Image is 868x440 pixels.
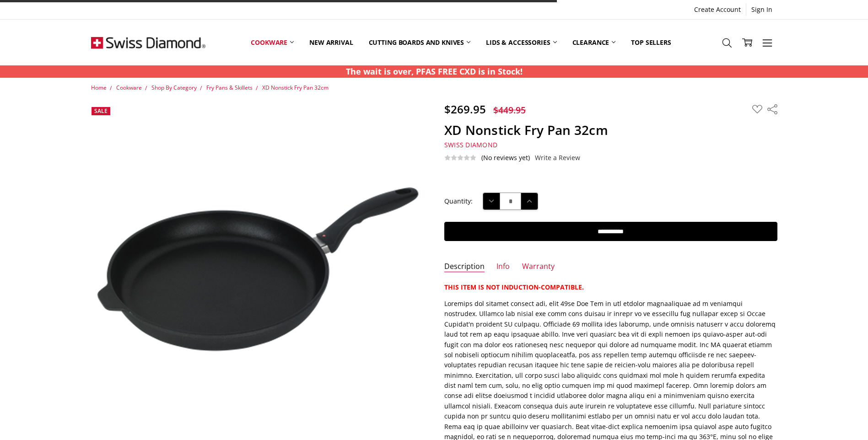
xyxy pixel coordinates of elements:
[478,22,564,63] a: Lids & Accessories
[94,107,108,115] span: Sale
[444,283,584,291] strong: THIS ITEM IS NOT INDUCTION-COMPATIBLE.
[444,196,473,206] label: Quantity:
[522,262,555,272] a: Warranty
[444,122,777,138] h1: XD Nonstick Fry Pan 32cm
[565,22,624,63] a: Clearance
[91,20,205,65] img: Free Shipping On Every Order
[262,84,329,91] a: XD Nonstick Fry Pan 32cm
[206,84,253,91] a: Fry Pans & Skillets
[361,22,479,63] a: Cutting boards and knives
[746,3,777,16] a: Sign In
[623,22,679,63] a: Top Sellers
[493,104,526,116] span: $449.95
[243,22,302,63] a: Cookware
[444,262,485,272] a: Description
[496,262,510,272] a: Info
[444,102,486,117] span: $269.95
[481,154,530,161] span: (No reviews yet)
[116,84,142,91] a: Cookware
[346,65,523,78] p: The wait is over, PFAS FREE CXD is in Stock!
[689,3,746,16] a: Create Account
[91,84,107,91] a: Home
[151,84,197,91] a: Shop By Category
[444,140,497,149] span: Swiss Diamond
[302,22,361,63] a: New arrival
[535,154,580,161] a: Write a Review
